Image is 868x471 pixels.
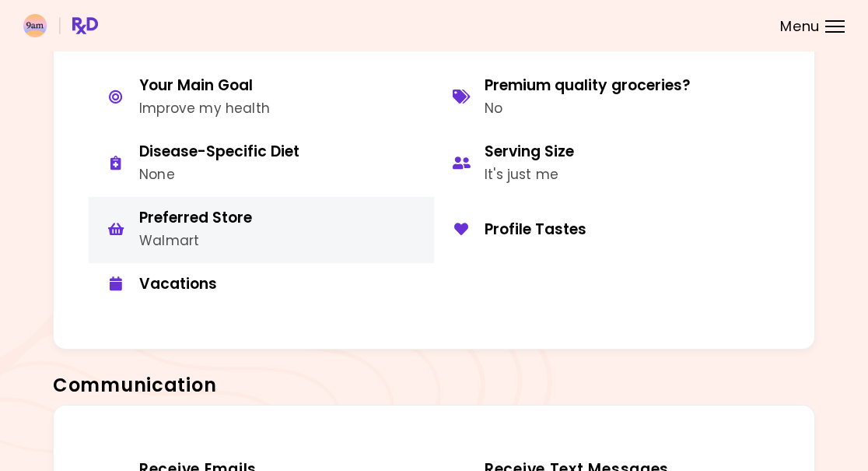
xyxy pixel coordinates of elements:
div: Premium quality groceries? [485,76,691,96]
span: Menu [780,19,820,33]
div: Walmart [139,230,252,251]
img: RxDiet [23,14,98,37]
div: Disease-Specific Diet [139,142,299,162]
button: Disease-Specific DietNone [89,131,434,197]
div: Your Main Goal [139,76,270,96]
div: It's just me [485,164,574,185]
div: Preferred Store [139,209,252,228]
button: Serving SizeIt's just me [434,131,779,197]
button: Premium quality groceries?No [434,65,779,131]
div: Vacations [139,275,422,294]
div: No [485,98,691,119]
button: Your Main GoalImprove my health [89,65,434,131]
div: Improve my health [139,98,270,119]
div: Profile Tastes [485,220,768,240]
div: Serving Size [485,142,574,162]
div: None [139,164,299,185]
h3: Communication [53,373,815,398]
button: Profile Tastes [434,197,779,263]
button: Preferred StoreWalmart [89,197,434,263]
button: Vacations [89,263,434,306]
